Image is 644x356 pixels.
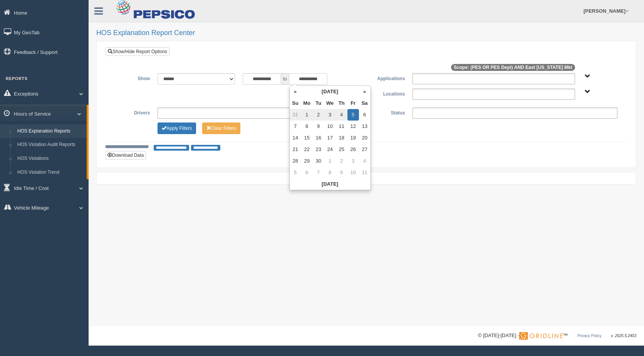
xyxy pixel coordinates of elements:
td: 1 [301,109,313,121]
th: [DATE] [301,86,359,97]
td: 26 [347,144,359,155]
th: We [324,97,336,109]
a: HOS Violation Trend [14,166,87,180]
td: 7 [313,167,324,178]
td: 6 [359,109,371,121]
label: Show [111,73,154,82]
td: 10 [324,121,336,132]
th: Th [336,97,347,109]
td: 1 [324,155,336,167]
a: Privacy Policy [577,334,601,338]
td: 20 [359,132,371,144]
td: 2 [336,155,347,167]
th: Sa [359,97,371,109]
th: [DATE] [290,178,371,190]
td: 15 [301,132,313,144]
td: 4 [359,155,371,167]
td: 16 [313,132,324,144]
button: Change Filter Options [202,123,240,134]
td: 2 [313,109,324,121]
td: 24 [324,144,336,155]
td: 9 [336,167,347,178]
td: 19 [347,132,359,144]
td: 30 [313,155,324,167]
td: 28 [290,155,301,167]
td: 17 [324,132,336,144]
td: 11 [336,121,347,132]
a: HOS Violations [14,152,87,166]
td: 3 [324,109,336,121]
span: to [281,73,289,85]
th: Tu [313,97,324,109]
th: Fr [347,97,359,109]
th: » [359,86,371,97]
label: Status [366,107,409,117]
label: Drivers [111,107,154,117]
td: 11 [359,167,371,178]
td: 6 [301,167,313,178]
td: 21 [290,144,301,155]
td: 22 [301,144,313,155]
span: Scope: (PES OR PES Dept) AND East [US_STATE] Mkt [451,64,575,71]
th: « [290,86,301,97]
td: 10 [347,167,359,178]
td: 12 [347,121,359,132]
td: 8 [324,167,336,178]
td: 4 [336,109,347,121]
th: Mo [301,97,313,109]
div: © [DATE]-[DATE] - ™ [478,332,636,340]
td: 18 [336,132,347,144]
a: Show/Hide Report Options [106,47,169,56]
label: Locations [366,89,409,98]
td: 25 [336,144,347,155]
th: Su [290,97,301,109]
img: Gridline [519,332,563,340]
label: Applications [366,73,409,82]
td: 5 [290,167,301,178]
button: Download Data [105,151,146,160]
td: 7 [290,121,301,132]
td: 13 [359,121,371,132]
td: 23 [313,144,324,155]
td: 27 [359,144,371,155]
a: HOS Violation Audit Reports [14,138,87,152]
td: 29 [301,155,313,167]
td: 3 [347,155,359,167]
button: Change Filter Options [158,123,196,134]
td: 31 [290,109,301,121]
a: HOS Explanation Reports [14,124,87,138]
td: 5 [347,109,359,121]
td: 14 [290,132,301,144]
td: 8 [301,121,313,132]
td: 9 [313,121,324,132]
span: v. 2025.5.2403 [611,334,636,338]
h2: HOS Explanation Report Center [96,29,636,37]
